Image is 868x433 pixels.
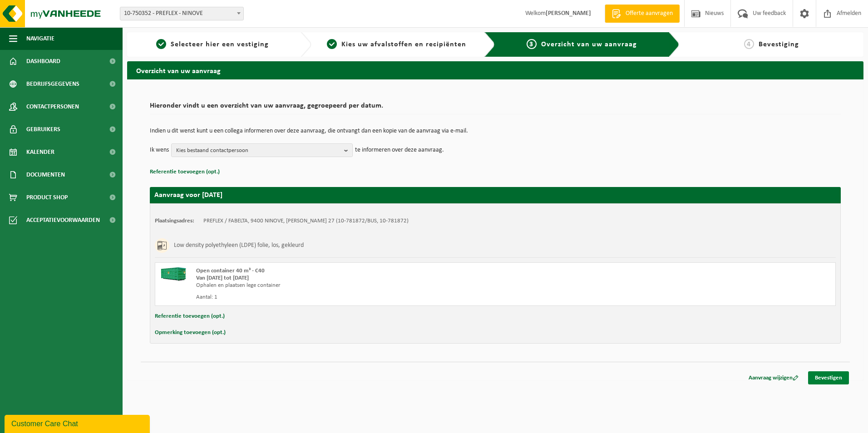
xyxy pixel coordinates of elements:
[196,268,265,274] span: Open container 40 m³ - C40
[341,41,466,48] span: Kies uw afvalstoffen en recipiënten
[196,282,532,289] div: Ophalen en plaatsen lege container
[26,141,54,163] span: Kalender
[527,39,537,49] span: 3
[327,39,337,49] span: 2
[26,186,68,209] span: Product Shop
[26,163,65,186] span: Documenten
[154,192,222,199] strong: Aanvraag voor [DATE]
[26,73,79,95] span: Bedrijfsgegevens
[5,413,152,433] iframe: chat widget
[156,39,166,49] span: 1
[155,327,226,339] button: Opmerking toevoegen (opt.)
[759,41,799,48] span: Bevestiging
[196,294,532,301] div: Aantal: 1
[127,61,863,79] h2: Overzicht van uw aanvraag
[546,10,591,17] strong: [PERSON_NAME]
[742,371,805,384] a: Aanvraag wijzigen
[355,143,444,157] p: te informeren over deze aanvraag.
[605,5,680,23] a: Offerte aanvragen
[171,41,269,48] span: Selecteer hier een vestiging
[171,143,353,157] button: Kies bestaand contactpersoon
[150,166,220,178] button: Referentie toevoegen (opt.)
[155,218,194,224] strong: Plaatsingsadres:
[120,7,244,20] span: 10-750352 - PREFLEX - NINOVE
[160,267,187,281] img: HK-XC-40-GN-00.png
[26,118,60,141] span: Gebruikers
[150,102,841,114] h2: Hieronder vindt u een overzicht van uw aanvraag, gegroepeerd per datum.
[26,95,79,118] span: Contactpersonen
[541,41,637,48] span: Overzicht van uw aanvraag
[150,143,169,157] p: Ik wens
[808,371,849,384] a: Bevestigen
[155,310,225,322] button: Referentie toevoegen (opt.)
[196,275,249,281] strong: Van [DATE] tot [DATE]
[150,128,841,134] p: Indien u dit wenst kunt u een collega informeren over deze aanvraag, die ontvangt dan een kopie v...
[120,7,243,20] span: 10-750352 - PREFLEX - NINOVE
[203,217,409,225] td: PREFLEX / FABELTA, 9400 NINOVE, [PERSON_NAME] 27 (10-781872/BUS, 10-781872)
[26,209,100,231] span: Acceptatievoorwaarden
[26,50,60,73] span: Dashboard
[26,27,54,50] span: Navigatie
[623,9,675,18] span: Offerte aanvragen
[174,238,304,253] h3: Low density polyethyleen (LDPE) folie, los, gekleurd
[744,39,754,49] span: 4
[316,39,478,50] a: 2Kies uw afvalstoffen en recipiënten
[132,39,293,50] a: 1Selecteer hier een vestiging
[176,144,340,157] span: Kies bestaand contactpersoon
